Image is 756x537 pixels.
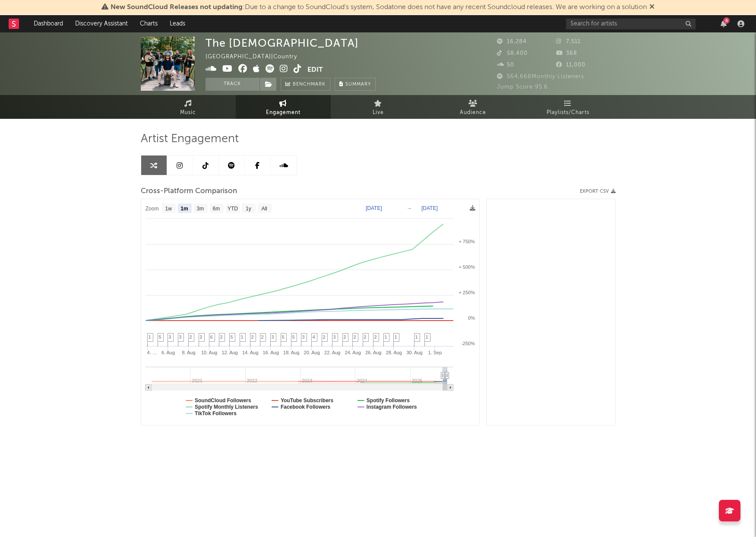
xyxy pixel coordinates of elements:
[220,334,223,340] span: 2
[200,334,202,340] span: 2
[580,189,616,194] button: Export CSV
[195,410,237,416] text: TikTok Followers
[428,350,442,355] text: 1. Sep
[313,334,315,340] span: 4
[281,78,330,91] a: Benchmark
[323,334,326,340] span: 2
[556,39,581,44] span: 7,511
[190,334,192,340] span: 2
[280,404,330,410] text: Facebook Followers
[179,334,182,340] span: 3
[159,334,161,340] span: 5
[556,51,577,56] span: 368
[146,206,159,212] text: Zoom
[165,206,172,212] text: 1w
[141,95,236,119] a: Music
[241,334,244,340] span: 1
[497,39,527,44] span: 16,284
[364,334,367,340] span: 2
[721,20,727,27] button: 6
[497,74,584,79] span: 564,668 Monthly Listeners
[406,350,422,355] text: 30. Aug
[407,205,412,211] text: →
[195,404,258,410] text: Spotify Monthly Listeners
[304,350,319,355] text: 20. Aug
[366,397,409,404] text: Spotify Followers
[272,334,274,340] span: 3
[206,78,259,91] button: Track
[28,15,69,32] a: Dashboard
[385,334,387,340] span: 1
[141,134,239,144] span: Artist Engagement
[302,334,305,340] span: 3
[180,206,188,212] text: 1m
[354,334,356,340] span: 2
[374,334,377,340] span: 2
[468,315,475,321] text: 0%
[333,334,336,340] span: 3
[426,95,521,119] a: Audience
[324,350,340,355] text: 22. Aug
[459,290,475,295] text: + 250%
[282,334,285,340] span: 5
[461,341,475,346] text: -250%
[365,350,381,355] text: 26. Aug
[547,108,589,118] span: Playlists/Charts
[246,206,251,212] text: 1y
[366,205,382,211] text: [DATE]
[261,206,267,212] text: All
[649,4,655,11] span: Dismiss
[141,186,237,197] span: Cross-Platform Comparison
[280,397,333,404] text: YouTube Subscribers
[497,51,528,56] span: 58,400
[111,4,243,11] span: New SoundCloud Releases not updating
[169,334,171,340] span: 3
[415,334,418,340] span: 1
[161,350,174,355] text: 6. Aug
[149,334,151,340] span: 1
[263,350,278,355] text: 16. Aug
[206,37,359,49] div: The [DEMOGRAPHIC_DATA]
[242,350,258,355] text: 14. Aug
[366,404,417,410] text: Instagram Followers
[723,17,730,24] div: 6
[459,264,475,270] text: + 500%
[212,206,220,212] text: 6m
[497,62,514,68] span: 50
[182,350,195,355] text: 8. Aug
[195,397,251,404] text: SoundCloud Followers
[227,206,237,212] text: YTD
[344,334,346,340] span: 2
[221,350,237,355] text: 12. Aug
[134,15,164,32] a: Charts
[521,95,616,119] a: Playlists/Charts
[283,350,299,355] text: 18. Aug
[180,108,196,118] span: Music
[69,15,134,32] a: Discovery Assistant
[426,334,428,340] span: 1
[206,52,307,62] div: [GEOGRAPHIC_DATA] | Country
[292,334,295,340] span: 5
[331,95,426,119] a: Live
[111,4,647,11] span: : Due to a change to SoundCloud's system, Sodatone does not have any recent Soundcloud releases. ...
[421,205,438,211] text: [DATE]
[164,15,191,32] a: Leads
[345,82,371,87] span: Summary
[231,334,233,340] span: 5
[335,78,376,91] button: Summary
[460,108,486,118] span: Audience
[236,95,331,119] a: Engagement
[210,334,213,340] span: 6
[196,206,204,212] text: 3m
[497,84,548,90] span: Jump Score: 95.6
[556,62,585,68] span: 11,000
[261,334,264,340] span: 2
[386,350,402,355] text: 28. Aug
[566,19,696,29] input: Search for artists
[251,334,254,340] span: 2
[201,350,217,355] text: 10. Aug
[266,108,301,118] span: Engagement
[345,350,361,355] text: 24. Aug
[459,239,475,244] text: + 750%
[395,334,397,340] span: 1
